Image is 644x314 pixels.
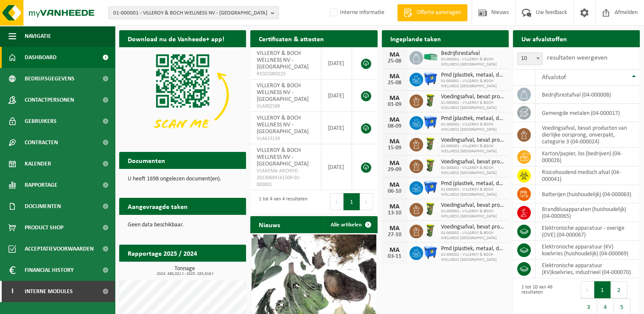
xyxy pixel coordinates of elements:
[9,281,16,302] span: I
[535,166,640,185] td: risicohoudend medisch afval (04-000041)
[441,137,504,144] span: Voedingsafval, bevat producten van dierlijke oorsprong, onverpakt, categorie 3
[386,80,403,86] div: 25-08
[250,30,332,47] h2: Certificaten & attesten
[518,53,542,65] span: 10
[123,272,246,276] span: 2024: 486,021 t - 2025: 283,618 t
[386,145,403,151] div: 15-09
[321,112,352,144] td: [DATE]
[386,203,403,210] div: MA
[535,241,640,260] td: elektronische apparatuur (KV) koelvries (huishoudelijk) (04-000069)
[547,54,607,61] label: resultaten weergeven
[535,260,640,278] td: elektronische apparatuur (KV)koelvries, industrieel (04-000070)
[423,137,438,151] img: WB-0060-HPE-GN-50
[25,26,51,47] span: Navigatie
[542,74,566,81] span: Afvalstof
[25,281,73,302] span: Interne modules
[382,30,449,47] h2: Ingeplande taken
[535,104,640,122] td: gemengde metalen (04-000017)
[594,281,611,298] button: 1
[415,9,463,17] span: Offerte aanvragen
[441,209,504,219] span: 01-000001 - VILLEROY & BOCH WELLNESS [GEOGRAPHIC_DATA]
[321,144,352,190] td: [DATE]
[423,71,438,86] img: WB-1100-HPE-BE-01
[321,47,352,80] td: [DATE]
[128,222,238,228] p: Geen data beschikbaar.
[386,123,403,129] div: 08-09
[257,50,309,70] span: VILLEROY & BOCH WELLNESS NV - [GEOGRAPHIC_DATA]
[423,53,438,61] img: HK-XP-30-GN-00
[25,217,63,238] span: Product Shop
[119,198,196,214] h2: Aangevraagde taken
[386,232,403,238] div: 27-10
[386,247,403,254] div: MA
[25,174,57,196] span: Rapportage
[441,57,504,67] span: 01-000001 - VILLEROY & BOCH WELLNESS [GEOGRAPHIC_DATA]
[423,245,438,260] img: WB-1100-HPE-BE-01
[423,223,438,238] img: WB-0060-HPE-GN-50
[386,254,403,260] div: 03-11
[25,89,74,111] span: Contactpersonen
[441,79,504,89] span: 01-000001 - VILLEROY & BOCH WELLNESS [GEOGRAPHIC_DATA]
[386,102,403,108] div: 01-09
[386,167,403,173] div: 29-09
[250,216,289,233] h2: Nieuws
[535,86,640,104] td: bedrijfsrestafval (04-000008)
[257,103,315,110] span: VLA902589
[328,6,384,19] label: Interne informatie
[25,132,58,153] span: Contracten
[119,152,174,168] h2: Documenten
[324,216,377,233] a: Alle artikelen
[25,260,74,281] span: Financial History
[25,68,74,89] span: Bedrijfsgegevens
[119,245,206,261] h2: Rapportage 2025 / 2024
[257,168,315,188] span: VLAREMA-ARCHIVE-20130604161509-01-000001
[128,176,238,182] p: U heeft 1698 ongelezen document(en).
[386,188,403,194] div: 06-10
[423,202,438,216] img: WB-0060-HPE-GN-50
[321,80,352,112] td: [DATE]
[397,4,467,21] a: Offerte aanvragen
[386,58,403,64] div: 25-08
[441,122,504,132] span: 01-000001 - VILLEROY & BOCH WELLNESS [GEOGRAPHIC_DATA]
[360,193,373,210] button: Next
[113,7,267,20] span: 01-000001 - VILLEROY & BOCH WELLNESS NV - [GEOGRAPHIC_DATA]
[441,100,504,111] span: 01-000001 - VILLEROY & BOCH WELLNESS [GEOGRAPHIC_DATA]
[25,238,94,260] span: Acceptatievoorwaarden
[183,261,245,278] a: Bekijk rapportage
[441,50,504,57] span: Bedrijfsrestafval
[441,187,504,197] span: 01-000001 - VILLEROY & BOCH WELLNESS [GEOGRAPHIC_DATA]
[255,192,307,211] div: 1 tot 4 van 4 resultaten
[441,115,504,122] span: Pmd (plastiek, metaal, drankkartons) (bedrijven)
[441,166,504,176] span: 01-000001 - VILLEROY & BOCH WELLNESS [GEOGRAPHIC_DATA]
[386,73,403,80] div: MA
[25,153,51,174] span: Kalender
[109,6,279,19] button: 01-000001 - VILLEROY & BOCH WELLNESS NV - [GEOGRAPHIC_DATA]
[517,52,543,65] span: 10
[386,51,403,58] div: MA
[441,72,504,79] span: Pmd (plastiek, metaal, drankkartons) (bedrijven)
[535,222,640,241] td: elektronische apparatuur - overige (OVE) (04-000067)
[257,115,309,135] span: VILLEROY & BOCH WELLNESS NV - [GEOGRAPHIC_DATA]
[386,225,403,232] div: MA
[441,224,504,231] span: Voedingsafval, bevat producten van dierlijke oorsprong, onverpakt, categorie 3
[535,122,640,148] td: voedingsafval, bevat producten van dierlijke oorsprong, onverpakt, categorie 3 (04-000024)
[386,138,403,145] div: MA
[441,252,504,263] span: 01-000001 - VILLEROY & BOCH WELLNESS [GEOGRAPHIC_DATA]
[441,159,504,166] span: Voedingsafval, bevat producten van dierlijke oorsprong, onverpakt, categorie 3
[535,185,640,203] td: batterijen (huishoudelijk) (04-000063)
[535,203,640,222] td: brandblusapparaten (huishoudelijk) (04-000065)
[25,196,61,217] span: Documenten
[441,202,504,209] span: Voedingsafval, bevat producten van dierlijke oorsprong, onverpakt, categorie 3
[25,47,57,68] span: Dashboard
[441,245,504,252] span: Pmd (plastiek, metaal, drankkartons) (bedrijven)
[423,180,438,194] img: WB-1100-HPE-BE-01
[441,144,504,154] span: 01-000001 - VILLEROY & BOCH WELLNESS [GEOGRAPHIC_DATA]
[119,30,233,47] h2: Download nu de Vanheede+ app!
[386,182,403,188] div: MA
[441,94,504,100] span: Voedingsafval, bevat producten van dierlijke oorsprong, onverpakt, categorie 3
[441,231,504,241] span: 01-000001 - VILLEROY & BOCH WELLNESS [GEOGRAPHIC_DATA]
[535,148,640,166] td: karton/papier, los (bedrijven) (04-000026)
[581,281,594,298] button: Previous
[257,147,309,167] span: VILLEROY & BOCH WELLNESS NV - [GEOGRAPHIC_DATA]
[513,30,575,47] h2: Uw afvalstoffen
